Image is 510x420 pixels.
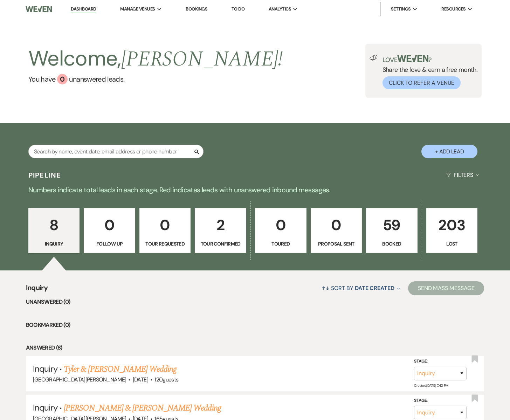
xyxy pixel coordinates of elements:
[71,6,96,13] a: Dashboard
[414,383,448,388] span: Created: [DATE] 7:40 PM
[414,358,467,365] label: Stage:
[311,208,362,253] a: 0Proposal Sent
[260,213,302,237] p: 0
[232,6,244,12] a: To Do
[355,284,394,292] span: Date Created
[28,170,61,180] h3: Pipeline
[26,2,52,16] img: Weven Logo
[315,213,358,237] p: 0
[382,76,461,89] button: Click to Refer a Venue
[139,208,191,253] a: 0Tour Requested
[431,240,473,248] p: Lost
[28,145,204,158] input: Search by name, event date, email address or phone number
[186,6,207,12] a: Bookings
[397,55,428,62] img: weven-logo-green.svg
[28,74,283,84] a: You have 0 unanswered leads.
[154,376,178,383] span: 120 guests
[64,402,221,414] a: [PERSON_NAME] & [PERSON_NAME] Wedding
[421,145,477,158] button: + Add Lead
[426,208,478,253] a: 203Lost
[33,213,75,237] p: 8
[366,208,418,253] a: 59Booked
[322,284,330,292] span: ↑↓
[3,184,507,195] p: Numbers indicate total leads in each stage. Red indicates leads with unanswered inbound messages.
[88,240,131,248] p: Follow Up
[378,55,478,89] div: Share the love & earn a free month.
[33,376,126,383] span: [GEOGRAPHIC_DATA][PERSON_NAME]
[371,213,413,237] p: 59
[391,6,411,13] span: Settings
[26,297,484,307] li: Unanswered (0)
[28,208,80,253] a: 8Inquiry
[441,6,466,13] span: Resources
[28,44,283,74] h2: Welcome,
[319,279,403,297] button: Sort By Date Created
[255,208,306,253] a: 0Toured
[121,43,283,75] span: [PERSON_NAME] !
[199,213,242,237] p: 2
[414,397,467,404] label: Stage:
[443,166,482,184] button: Filters
[33,240,75,248] p: Inquiry
[88,213,131,237] p: 0
[26,321,484,330] li: Bookmarked (0)
[144,213,186,237] p: 0
[371,240,413,248] p: Booked
[199,240,242,248] p: Tour Confirmed
[195,208,246,253] a: 2Tour Confirmed
[408,281,484,295] button: Send Mass Message
[144,240,186,248] p: Tour Requested
[133,376,148,383] span: [DATE]
[431,213,473,237] p: 203
[382,55,478,63] p: Love ?
[315,240,358,248] p: Proposal Sent
[370,55,378,61] img: loud-speaker-illustration.svg
[26,343,484,352] li: Answered (8)
[84,208,135,253] a: 0Follow Up
[26,282,48,297] span: Inquiry
[33,402,57,413] span: Inquiry
[260,240,302,248] p: Toured
[120,6,155,13] span: Manage Venues
[57,74,68,84] div: 0
[269,6,291,13] span: Analytics
[33,363,57,374] span: Inquiry
[64,363,177,376] a: Tyler & [PERSON_NAME] Wedding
